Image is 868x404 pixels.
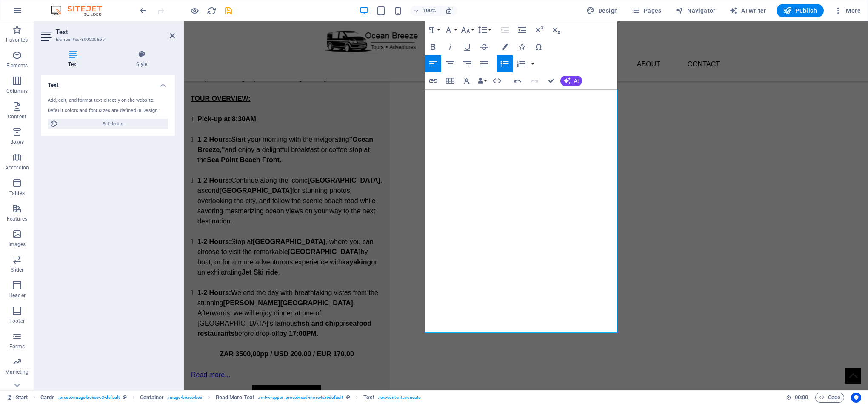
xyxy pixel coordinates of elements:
button: Publish [777,4,824,17]
button: Bold (Ctrl+B) [425,38,441,55]
h6: 100% [423,6,437,16]
button: Navigator [672,4,719,17]
div: Add, edit, and format text directly on the website. [48,97,168,104]
span: . preset-image-boxes-v3-default [58,393,120,403]
button: Decrease Indent [514,21,530,38]
button: Unordered List [497,55,513,72]
button: Superscript [531,21,547,38]
p: Header [9,292,26,299]
nav: breadcrumb [40,393,420,403]
button: Usercentrics [851,393,861,403]
h4: Text [41,50,108,68]
button: Font Family [442,21,458,38]
p: Elements [6,62,28,69]
a: Click to cancel selection. Double-click to open Pages [7,393,28,403]
button: undo [138,6,148,16]
p: Columns [6,88,28,95]
button: Increase Indent [497,21,513,38]
span: Pages [631,6,661,15]
span: Click to select. Double-click to edit [40,393,55,403]
span: Click to select. Double-click to edit [216,393,254,403]
button: Undo (Ctrl+Z) [509,72,525,89]
i: This element is a customizable preset [123,395,127,400]
p: Boxes [10,139,24,146]
p: Images [9,241,26,248]
button: Colors [497,38,513,55]
button: Pages [628,4,665,17]
span: . rmt-wrapper .preset-read-more-text-default [258,393,343,403]
button: Insert Link [425,72,441,89]
button: Paragraph Format [425,21,441,38]
i: This element is a customizable preset [346,395,350,400]
button: Icons [514,38,530,55]
p: Footer [9,318,25,324]
span: More [834,6,861,15]
button: AI Writer [726,4,770,17]
span: . image-boxes-box [167,393,203,403]
span: Click to select. Double-click to edit [140,393,164,403]
i: Save (Ctrl+S) [224,6,234,16]
span: Publish [783,6,817,15]
span: : [801,394,802,401]
button: Redo (Ctrl+Shift+Z) [526,72,542,89]
p: Accordion [5,164,29,171]
button: Click here to leave preview mode and continue editing [189,6,200,16]
span: . text-content .truncate [378,393,420,403]
button: 100% [410,6,440,16]
h4: Text [41,75,175,90]
button: Italic (Ctrl+I) [442,38,458,55]
button: reload [206,6,217,16]
span: AI Writer [729,6,766,15]
button: Align Right [459,55,475,72]
button: Ordered List [513,55,529,72]
button: Underline (Ctrl+U) [459,38,475,55]
button: Subscript [548,21,564,38]
i: Undo: Change text (Ctrl+Z) [139,6,148,16]
span: Click to select. Double-click to edit [363,393,374,403]
i: On resize automatically adjust zoom level to fit chosen device. [445,7,453,14]
button: AI [560,76,582,86]
button: Confirm (Ctrl+⏎) [543,72,560,89]
button: Align Center [442,55,458,72]
button: Data Bindings [476,72,488,89]
h3: Element #ed-890520865 [56,36,158,43]
button: More [831,4,864,17]
button: Edit design [48,119,168,129]
div: Design (Ctrl+Alt+Y) [583,4,622,17]
button: Strikethrough [476,38,492,55]
p: Features [7,215,27,222]
h2: Text [56,28,175,36]
span: Edit design [60,119,166,129]
button: Line Height [476,21,492,38]
button: Align Left [425,55,441,72]
p: Marketing [5,369,29,375]
img: Editor Logo [49,6,113,16]
span: Navigator [675,6,716,15]
button: Insert Table [442,72,458,89]
span: AI [574,78,579,83]
span: Code [819,393,840,403]
button: Font Size [459,21,475,38]
button: Align Justify [476,55,492,72]
p: Content [8,113,26,120]
span: Design [586,6,618,15]
span: 00 00 [795,393,808,403]
button: Code [815,393,844,403]
h4: Style [108,50,175,68]
i: Reload page [207,6,217,16]
p: Favorites [6,37,28,43]
div: Default colors and font sizes are defined in Design. [48,107,168,115]
p: Slider [11,266,24,273]
button: save [223,6,234,16]
button: HTML [489,72,505,89]
button: Design [583,4,622,17]
button: Special Characters [531,38,547,55]
button: Ordered List [529,55,536,72]
p: Forms [9,343,25,350]
p: Tables [9,190,25,197]
button: Clear Formatting [459,72,475,89]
